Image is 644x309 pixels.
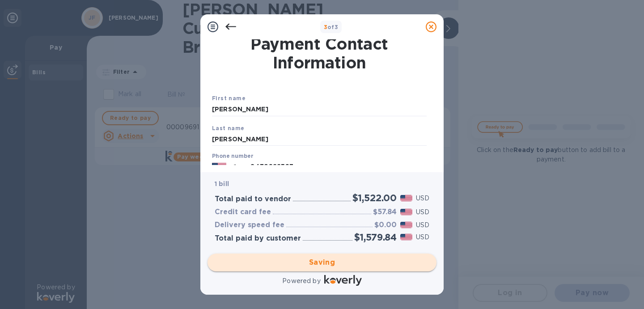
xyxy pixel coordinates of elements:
h3: Credit card fee [215,208,271,216]
h3: $0.00 [374,221,397,229]
span: 3 [324,24,327,30]
img: USD [400,209,412,215]
input: Enter your last name [212,132,427,146]
p: USD [416,233,429,242]
label: Phone number [212,154,253,159]
p: USD [416,194,429,203]
h1: Payment Contact Information [212,34,427,72]
h3: $57.84 [373,208,397,216]
h3: Total paid to vendor [215,195,291,203]
h2: $1,579.84 [354,232,397,243]
img: USD [400,222,412,228]
p: USD [416,220,429,230]
img: US [212,162,226,172]
img: Logo [324,275,362,286]
input: Enter your first name [212,103,427,116]
p: Powered by [282,276,320,286]
b: Last name [212,125,245,131]
b: 1 bill [215,180,229,187]
h3: Delivery speed fee [215,221,284,229]
img: USD [400,195,412,201]
p: USD [416,207,429,217]
p: +1 [230,162,236,171]
h2: $1,522.00 [352,192,397,203]
img: USD [400,234,412,240]
b: of 3 [324,24,339,30]
b: First name [212,95,246,102]
input: Enter your phone number [250,160,427,174]
h3: Total paid by customer [215,234,301,243]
